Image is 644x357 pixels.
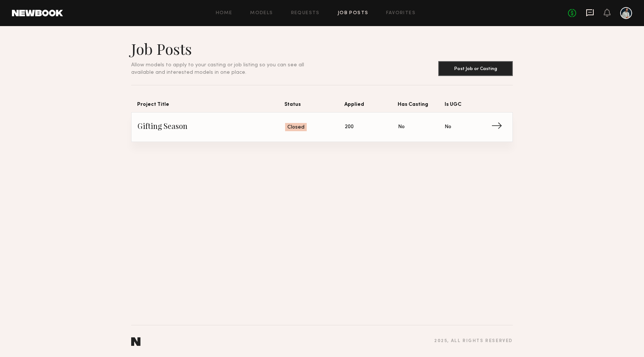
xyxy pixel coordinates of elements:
[398,100,445,112] span: Has Casting
[131,63,304,75] span: Allow models to apply to your casting or job listing so you can see all available and interested ...
[438,61,513,76] button: Post Job or Casting
[344,100,398,112] span: Applied
[287,124,304,131] span: Closed
[345,123,354,131] span: 200
[137,100,284,112] span: Project Title
[491,121,506,133] span: →
[131,40,322,58] h1: Job Posts
[138,121,285,133] span: Gifting Season
[338,11,369,16] a: Job Posts
[216,11,233,16] a: Home
[445,123,451,131] span: No
[291,11,320,16] a: Requests
[386,11,416,16] a: Favorites
[445,100,492,112] span: Is UGC
[250,11,273,16] a: Models
[434,339,513,344] div: 2025 , all rights reserved
[138,113,506,142] a: Gifting SeasonClosed200NoNo→
[398,123,405,131] span: No
[284,100,344,112] span: Status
